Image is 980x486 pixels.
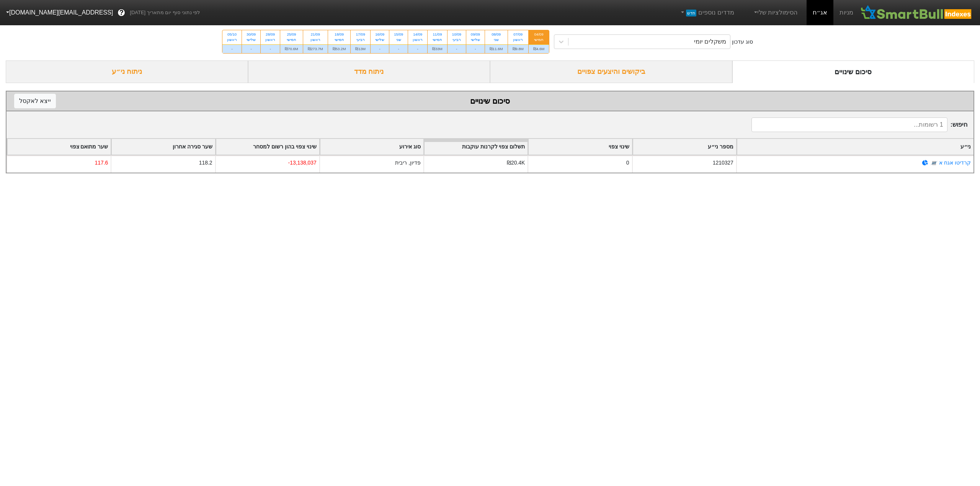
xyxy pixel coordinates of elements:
div: Toggle SortBy [528,139,632,155]
div: Toggle SortBy [737,139,973,155]
div: 10/09 [452,32,461,37]
div: שני [490,37,503,42]
div: חמישי [285,37,298,42]
div: Toggle SortBy [111,139,215,155]
div: 04/09 [533,32,544,37]
div: 15/09 [394,32,403,37]
div: ראשון [227,37,237,42]
div: חמישי [533,37,544,42]
div: Toggle SortBy [7,139,111,155]
div: 08/09 [490,32,503,37]
div: ראשון [308,37,323,42]
div: ₪9.8M [508,44,528,53]
span: לפי נתוני סוף יום מתאריך [DATE] [130,9,200,16]
div: ניתוח מדד [248,60,490,83]
div: - [261,44,280,53]
span: חדש [686,10,696,16]
div: שלישי [375,37,384,42]
a: קרדיטו אגח א [939,160,971,166]
div: סיכום שינויים [732,60,975,83]
div: Toggle SortBy [320,139,423,155]
div: ראשון [413,37,423,42]
div: ₪11.6M [485,44,508,53]
div: 14/09 [413,32,423,37]
div: 05/10 [227,32,237,37]
div: 17/09 [355,32,366,37]
div: Toggle SortBy [633,139,736,155]
div: רביעי [355,37,366,42]
div: - [371,44,389,53]
div: 25/09 [285,32,298,37]
img: SmartBull [859,5,974,20]
div: ראשון [265,37,275,42]
div: - [466,44,485,53]
div: - [448,44,466,53]
div: פדיון, ריבית [395,159,421,167]
div: 18/09 [333,32,346,37]
div: 118.2 [199,159,212,167]
span: ? [119,8,124,18]
div: - [222,44,242,53]
div: - [408,44,427,53]
div: ₪70.6M [280,44,303,53]
div: ₪33M [428,44,447,53]
div: שני [394,37,403,42]
div: 0 [626,159,629,167]
div: 07/09 [513,32,524,37]
div: 16/09 [375,32,384,37]
div: - [242,44,260,53]
div: ניתוח ני״ע [6,60,248,83]
div: חמישי [333,37,346,42]
div: סיכום שינויים [14,95,966,107]
div: Toggle SortBy [424,139,528,155]
div: שלישי [247,37,256,42]
div: ביקושים והיצעים צפויים [490,60,732,83]
div: 30/09 [247,32,256,37]
div: משקלים יומי [694,37,726,46]
div: - [389,44,408,53]
div: סוג עדכון [732,38,753,46]
div: 28/09 [265,32,275,37]
input: 1 רשומות... [751,117,947,132]
div: 117.6 [95,159,108,167]
a: הסימולציות שלי [750,5,801,20]
div: ₪53.2M [328,44,351,53]
div: ₪4.6M [529,44,549,53]
div: 09/09 [471,32,480,37]
div: רביעי [452,37,461,42]
div: ₪13M [351,44,370,53]
a: מדדים נוספיםחדש [676,5,737,20]
div: 21/09 [308,32,323,37]
div: -13,138,037 [288,159,317,167]
img: tase link [930,159,938,167]
div: 1210327 [713,159,733,167]
div: שלישי [471,37,480,42]
div: 11/09 [432,32,443,37]
div: ראשון [513,37,524,42]
span: חיפוש : [751,117,967,132]
div: ₪20.4K [507,159,525,167]
div: ₪273.7M [303,44,328,53]
div: חמישי [432,37,443,42]
div: Toggle SortBy [216,139,319,155]
button: ייצא לאקסל [14,94,56,108]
